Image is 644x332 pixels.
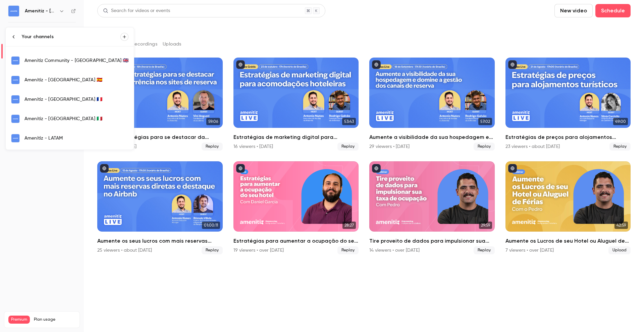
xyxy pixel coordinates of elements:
[24,57,128,64] div: Amenitiz Community - [GEOGRAPHIC_DATA] 🇬🇧
[24,77,128,83] div: Amenitiz - [GEOGRAPHIC_DATA] 🇪🇸
[11,115,19,123] img: Amenitiz - Italia 🇮🇹
[11,57,19,65] img: Amenitiz Community - UK 🇬🇧
[11,76,19,84] img: Amenitiz - España 🇪🇸
[11,95,19,103] img: Amenitiz - France 🇫🇷
[11,134,19,142] img: Amenitiz - LATAM
[24,96,128,103] div: Amenitiz - [GEOGRAPHIC_DATA] 🇫🇷
[24,115,128,122] div: Amenitiz - [GEOGRAPHIC_DATA] 🇮🇹
[24,135,128,142] div: Amenitiz - LATAM
[22,33,120,40] div: Your channels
